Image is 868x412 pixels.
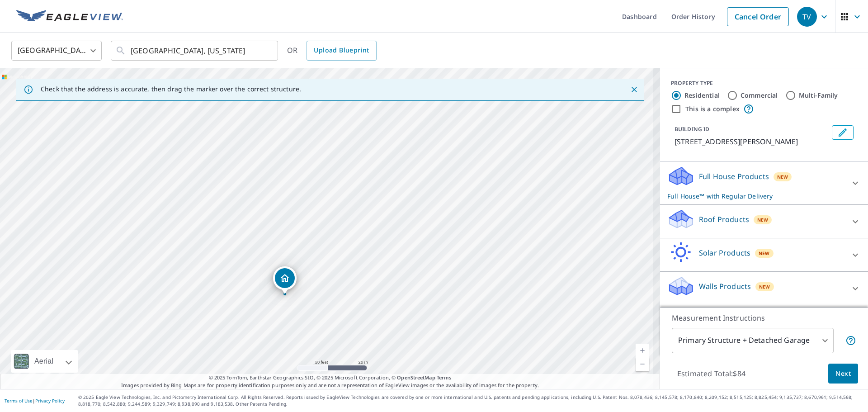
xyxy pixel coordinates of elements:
div: Solar ProductsNew [667,242,861,268]
a: Current Level 19, Zoom Out [636,357,649,371]
label: Multi-Family [799,91,838,100]
p: Roof Products [699,214,749,225]
span: Upload Blueprint [314,45,369,56]
img: EV Logo [16,10,123,24]
span: Your report will include the primary structure and a detached garage if one exists. [845,335,856,346]
div: Full House ProductsNewFull House™ with Regular Delivery [667,166,861,201]
p: Walls Products [699,281,751,292]
div: Roof ProductsNew [667,208,861,234]
a: Terms [437,374,452,381]
div: Aerial [11,350,78,373]
button: Next [828,364,858,384]
label: Commercial [741,91,778,100]
label: This is a complex [685,104,740,114]
a: Privacy Policy [35,398,65,404]
button: Edit building 1 [832,125,854,140]
div: OR [287,41,377,61]
p: [STREET_ADDRESS][PERSON_NAME] [675,136,828,147]
span: Next [835,368,851,379]
p: Check that the address is accurate, then drag the marker over the correct structure. [41,85,301,93]
a: Current Level 19, Zoom In [636,344,649,357]
p: Full House Products [699,171,769,182]
a: OpenStreetMap [397,374,435,381]
div: Primary Structure + Detached Garage [672,328,834,353]
label: Residential [684,91,720,100]
button: Close [628,84,640,95]
p: Solar Products [699,247,750,258]
span: New [759,283,770,290]
div: Dropped pin, building 1, Residential property, 1637 Summers School Rd Morgantown, WV 26508 [273,266,297,294]
p: | [5,398,65,403]
p: Full House™ with Regular Delivery [667,191,844,201]
span: New [777,173,788,180]
p: BUILDING ID [675,125,709,133]
div: Aerial [32,350,56,373]
a: Upload Blueprint [307,41,376,61]
div: TV [797,7,817,27]
div: PROPERTY TYPE [671,79,857,87]
span: New [757,216,769,223]
span: New [759,250,770,257]
span: © 2025 TomTom, Earthstar Geographics SIO, © 2025 Microsoft Corporation, © [209,374,452,382]
p: © 2025 Eagle View Technologies, Inc. and Pictometry International Corp. All Rights Reserved. Repo... [78,394,863,407]
a: Terms of Use [5,398,33,404]
div: Walls ProductsNew [667,275,861,301]
a: Cancel Order [727,7,789,26]
p: Measurement Instructions [672,313,856,323]
div: [GEOGRAPHIC_DATA] [11,38,102,63]
input: Search by address or latitude-longitude [131,38,259,63]
p: Estimated Total: $84 [670,364,753,384]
